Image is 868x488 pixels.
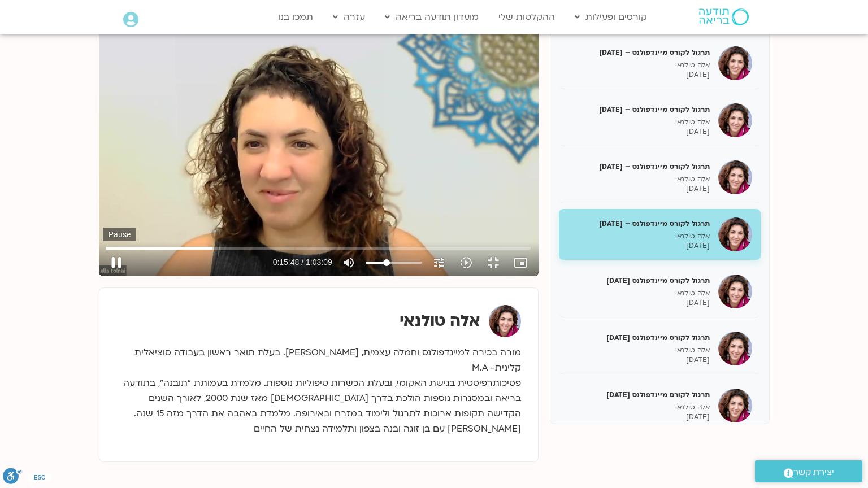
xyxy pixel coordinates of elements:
[718,274,752,308] img: תרגול לקורס מיינדפולנס 20.7.25
[567,276,710,286] h5: תרגול לקורס מיינדפולנס [DATE]
[718,46,752,80] img: תרגול לקורס מיינדפולנס – 22/6/25
[567,289,710,298] p: אלה טולנאי
[379,6,484,28] a: מועדון תודעה בריאה
[567,219,710,229] h5: תרגול לקורס מיינדפולנס – [DATE]
[567,355,710,365] p: [DATE]
[793,465,834,480] span: יצירת קשר
[567,412,710,422] p: [DATE]
[567,403,710,412] p: אלה טולנאי
[567,298,710,308] p: [DATE]
[567,104,710,115] h5: תרגול לקורס מיינדפולנס – [DATE]
[567,47,710,58] h5: תרגול לקורס מיינדפולנס – [DATE]
[489,305,521,337] img: אלה טולנאי
[718,103,752,137] img: תרגול לקורס מיינדפולנס – 29/06/25
[567,127,710,137] p: [DATE]
[699,8,749,25] img: תודעה בריאה
[567,162,710,172] h5: תרגול לקורס מיינדפולנס – [DATE]
[718,217,752,251] img: תרגול לקורס מיינדפולנס – 13/7/25
[567,175,710,184] p: אלה טולנאי
[272,6,319,28] a: תמכו בנו
[567,70,710,80] p: [DATE]
[567,117,710,127] p: אלה טולנאי
[116,345,521,437] p: מורה בכירה למיינדפולנס וחמלה עצמית, [PERSON_NAME]. בעלת תואר ראשון בעבודה סוציאלית קלינית- M.A פס...
[718,160,752,194] img: תרגול לקורס מיינדפולנס – 6/7/25
[567,241,710,251] p: [DATE]
[567,60,710,70] p: אלה טולנאי
[569,6,653,28] a: קורסים ופעילות
[718,389,752,422] img: תרגול לקורס מיינדפולנס 3.8.25
[327,6,371,28] a: עזרה
[567,232,710,241] p: אלה טולנאי
[493,6,561,28] a: ההקלטות שלי
[755,460,862,482] a: יצירת קשר
[718,332,752,365] img: תרגול לקורס מיינדפולנס 27.7.25
[567,346,710,355] p: אלה טולנאי
[567,390,710,400] h5: תרגול לקורס מיינדפולנס [DATE]
[567,184,710,194] p: [DATE]
[567,333,710,343] h5: תרגול לקורס מיינדפולנס [DATE]
[400,310,480,332] strong: אלה טולנאי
